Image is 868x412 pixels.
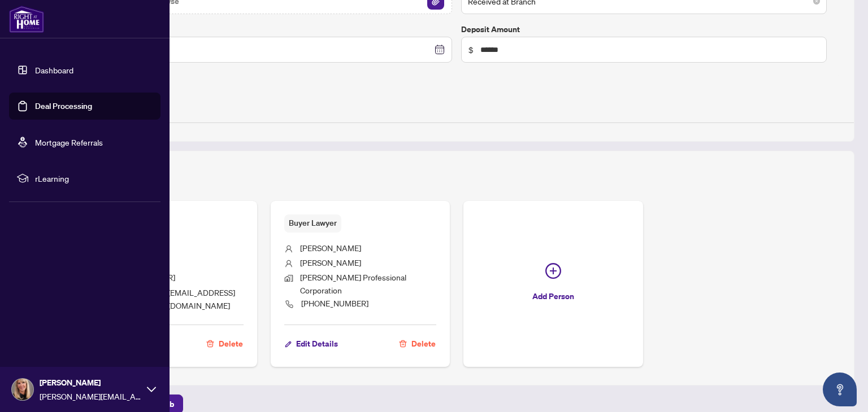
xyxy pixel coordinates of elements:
[463,201,643,367] button: Add Person
[9,6,44,33] img: logo
[468,43,474,56] span: $
[86,23,452,36] label: Deposit Date
[398,334,436,353] button: Delete
[35,65,73,75] a: Dashboard
[300,272,406,295] span: [PERSON_NAME] Professional Corporation
[300,243,361,253] span: [PERSON_NAME]
[532,287,574,305] span: Add Person
[284,214,341,232] span: Buyer Lawyer
[40,390,141,402] span: [PERSON_NAME][EMAIL_ADDRESS][DOMAIN_NAME]
[40,376,141,389] span: [PERSON_NAME]
[12,379,33,400] img: Profile Icon
[823,372,857,406] button: Open asap
[219,335,243,353] span: Delete
[107,287,235,310] span: [PERSON_NAME][EMAIL_ADDRESS][PERSON_NAME][DOMAIN_NAME]
[35,101,92,111] a: Deal Processing
[35,137,103,147] a: Mortgage Referrals
[300,257,361,268] span: [PERSON_NAME]
[301,298,368,308] span: [PHONE_NUMBER]
[411,335,436,353] span: Delete
[545,263,561,279] span: plus-circle
[284,334,338,353] button: Edit Details
[35,172,153,185] span: rLearning
[461,23,827,36] label: Deposit Amount
[206,334,244,353] button: Delete
[296,335,338,353] span: Edit Details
